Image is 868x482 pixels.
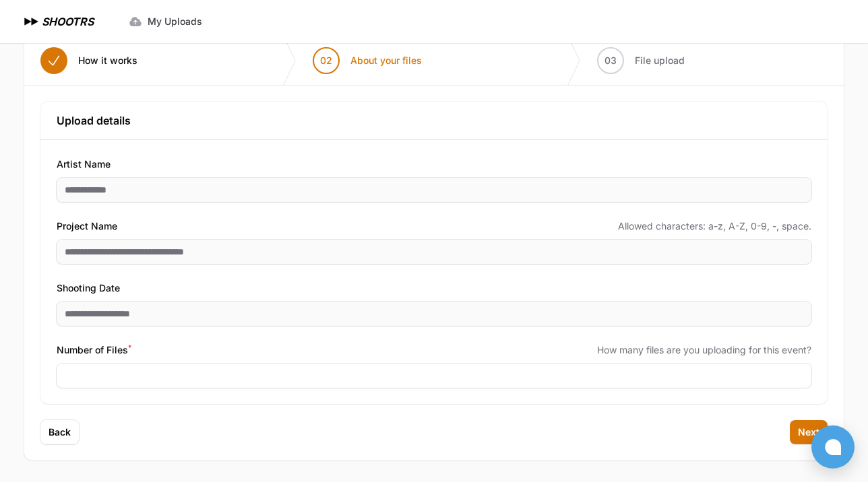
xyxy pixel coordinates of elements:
span: Allowed characters: a-z, A-Z, 0-9, -, space. [618,219,811,233]
a: My Uploads [121,9,210,34]
span: How it works [78,54,137,67]
span: How many files are you uploading for this event? [597,343,811,357]
span: Shooting Date [57,280,120,296]
span: Project Name [57,218,117,234]
h3: Upload details [57,112,811,129]
span: My Uploads [148,15,202,28]
span: Next [798,425,819,439]
span: Number of Files [57,342,131,358]
button: Back [40,420,79,444]
span: File upload [635,54,685,67]
span: 03 [604,54,617,67]
button: 03 File upload [581,36,701,85]
span: About your files [350,54,422,67]
span: Back [49,425,71,439]
button: Next [790,420,828,444]
button: 02 About your files [297,36,438,85]
button: How it works [24,36,154,85]
button: Open chat window [811,425,855,469]
img: SHOOTRS [22,13,42,30]
span: Artist Name [57,156,111,172]
h1: SHOOTRS [42,13,94,30]
span: 02 [320,54,332,67]
a: SHOOTRS SHOOTRS [22,13,94,30]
